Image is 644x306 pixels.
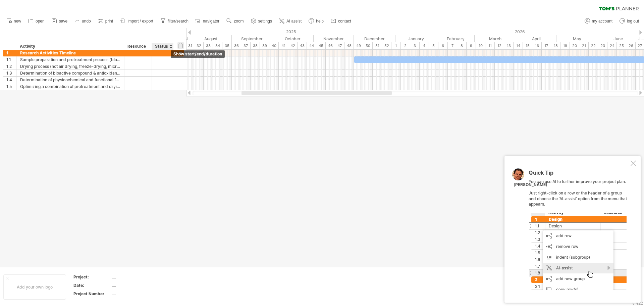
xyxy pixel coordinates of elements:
div: Sample preparation and pretreatment process (blanching, [MEDICAL_DATA] treatment, osmotic dehydra... [20,56,121,63]
div: September 2025 [232,35,272,42]
div: 8 [457,42,467,49]
div: 26 [626,42,636,49]
a: AI assist [277,17,304,26]
div: February 2026 [437,35,475,42]
div: 15 [523,42,532,49]
a: contact [329,17,353,26]
div: 18 [551,42,560,49]
div: Optimizing a combination of pretreatment and drying techniques [20,83,121,90]
a: my account [583,17,614,26]
div: 12 [495,42,504,49]
div: January 2026 [395,35,437,42]
div: 20 [570,42,579,49]
span: show start/end/duration [173,51,222,56]
div: 31 [185,42,194,49]
div: Project: [73,274,110,280]
div: 33 [204,42,213,49]
a: open [26,17,47,26]
a: log out [618,17,641,26]
div: 1 [391,42,401,49]
div: 14 [514,42,523,49]
a: filter/search [159,17,191,26]
div: 9 [467,42,476,49]
span: print [105,19,113,24]
div: 1.4 [6,77,16,83]
a: undo [73,17,93,26]
div: October 2025 [272,35,314,42]
div: 4 [420,42,429,49]
div: 6 [438,42,448,49]
div: Project Number [73,291,110,297]
div: 35 [222,42,232,49]
div: 5 [429,42,438,49]
div: 37 [241,42,251,49]
div: 1.3 [6,70,16,76]
span: settings [258,19,272,24]
div: 3 [410,42,420,49]
a: navigator [194,17,221,26]
div: April 2026 [516,35,556,42]
div: .... [112,291,168,297]
span: contact [338,19,351,24]
div: 41 [279,42,288,49]
div: June 2026 [598,35,638,42]
div: December 2025 [354,35,395,42]
div: 10 [476,42,485,49]
span: import / export [127,19,153,24]
div: 47 [335,42,344,49]
div: 2 [401,42,410,49]
div: May 2026 [556,35,598,42]
div: November 2025 [314,35,354,42]
a: settings [249,17,274,26]
div: March 2026 [475,35,516,42]
div: 1.2 [6,63,16,70]
div: Date: [73,282,110,288]
div: August 2025 [190,35,232,42]
div: 21 [579,42,589,49]
div: 16 [532,42,542,49]
div: 46 [326,42,335,49]
div: Status [155,43,170,50]
a: help [307,17,326,26]
div: 48 [344,42,354,49]
div: .... [112,282,168,288]
div: 22 [589,42,598,49]
span: my account [592,19,612,24]
span: zoom [234,19,244,24]
div: Determination of bioactive compound & antioxidant of the pretreated and dried sample [20,70,121,76]
div: Resource [127,43,148,50]
a: print [96,17,115,26]
div: 13 [504,42,514,49]
div: 40 [269,42,279,49]
a: new [5,17,23,26]
div: 11 [485,42,495,49]
div: v 422 [632,301,643,306]
span: log out [627,19,639,24]
div: 24 [607,42,617,49]
div: 42 [288,42,298,49]
div: [PERSON_NAME] [514,182,547,188]
div: 17 [542,42,551,49]
div: 50 [363,42,373,49]
div: 51 [373,42,382,49]
div: 39 [260,42,269,49]
span: filter/search [168,19,189,24]
span: save [59,19,67,24]
div: 1.1 [6,56,16,63]
span: undo [82,19,91,24]
div: 45 [316,42,326,49]
span: new [14,19,21,24]
div: 34 [213,42,222,49]
div: 52 [382,42,391,49]
div: 36 [232,42,241,49]
div: Add your own logo [3,274,66,300]
span: open [36,19,45,24]
div: 1 [6,50,16,56]
div: 25 [617,42,626,49]
div: 32 [194,42,204,49]
div: Drying process (hot air drying, freeze-drying, microwave drying) [20,63,121,70]
div: Quick Tip [529,170,629,179]
div: 44 [307,42,316,49]
div: Determination of physicochemical and functional food properties on the pretreated and dried sample [20,77,121,83]
div: 43 [298,42,307,49]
